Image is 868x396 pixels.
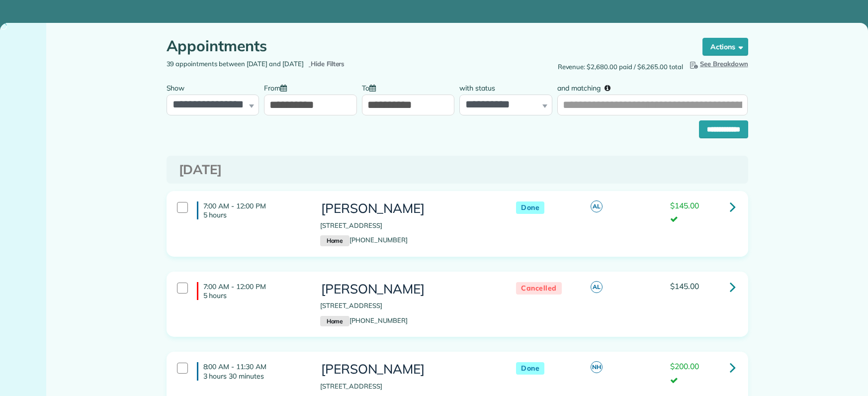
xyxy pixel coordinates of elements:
a: Hide Filters [309,60,345,68]
button: Actions [702,38,748,56]
span: Cancelled [516,282,562,295]
span: Done [516,201,544,214]
h3: [DATE] [179,163,736,177]
h3: [PERSON_NAME] [320,282,496,297]
p: [STREET_ADDRESS] [320,382,496,392]
a: Home[PHONE_NUMBER] [320,316,408,324]
small: Home [320,316,349,327]
h4: 7:00 AM - 12:00 PM [197,282,305,300]
p: 3 hours 30 minutes [203,372,305,381]
span: $200.00 [670,361,699,371]
h3: [PERSON_NAME] [320,362,496,377]
p: 5 hours [203,291,305,300]
h4: 7:00 AM - 12:00 PM [197,201,305,219]
span: Done [516,362,544,375]
p: 5 hours [203,210,305,219]
label: From [264,78,292,97]
span: NH [591,361,603,373]
p: [STREET_ADDRESS] [320,221,496,231]
span: Hide Filters [311,59,345,69]
span: Revenue: $2,680.00 paid / $6,265.00 total [558,62,683,72]
label: and matching [557,78,617,97]
div: 39 appointments between [DATE] and [DATE] [159,59,457,69]
h4: 8:00 AM - 11:30 AM [197,362,305,380]
small: Home [320,235,349,246]
span: $145.00 [670,281,699,291]
p: [STREET_ADDRESS] [320,301,496,311]
span: AL [591,200,603,212]
h3: [PERSON_NAME] [320,201,496,216]
label: To [362,78,381,97]
span: AL [591,281,603,293]
button: See Breakdown [688,59,748,69]
h1: Appointments [167,38,684,54]
a: Home[PHONE_NUMBER] [320,236,408,244]
span: $145.00 [670,200,699,210]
